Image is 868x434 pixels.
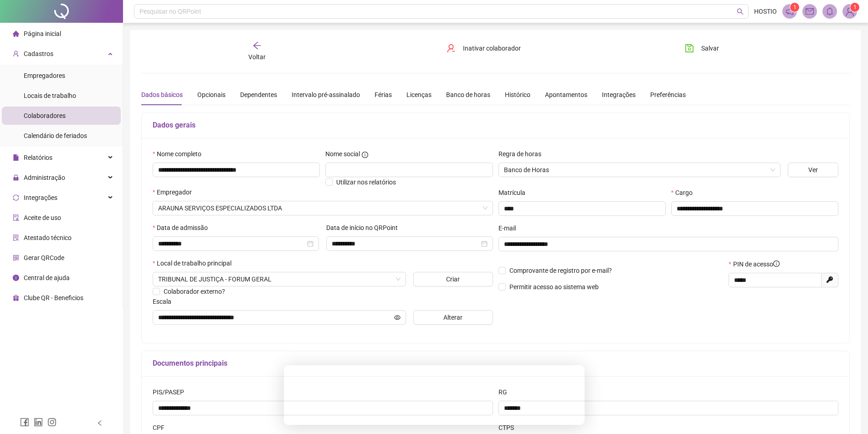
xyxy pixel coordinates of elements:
[375,90,392,100] div: Férias
[24,234,72,241] span: Atestado técnico
[252,41,262,50] span: arrow-left
[406,90,431,100] div: Licenças
[141,90,183,100] div: Dados básicos
[336,179,396,186] span: Utilizar nos relatórios
[788,163,838,177] button: Ver
[678,41,726,56] button: Salvar
[153,120,838,131] h5: Dados gerais
[153,187,198,197] label: Empregador
[284,365,585,425] iframe: Pesquisa da QRPoint
[446,274,460,284] span: Criar
[362,152,368,158] span: info-circle
[671,188,699,198] label: Cargo
[47,418,56,427] span: instagram
[505,90,530,100] div: Histórico
[13,51,19,57] span: user-add
[413,310,493,325] button: Alterar
[440,41,528,56] button: Inativar colaborador
[197,90,226,100] div: Opcionais
[153,358,838,369] h5: Documentos principais
[463,43,521,53] span: Inativar colaborador
[509,283,599,291] span: Permitir acesso ao sistema web
[498,423,520,433] label: CTPS
[158,272,401,286] span: AV. PINHEIRO MACHADO, 777 - OLARIA,
[837,403,859,425] iframe: Intercom live chat
[13,194,19,201] span: sync
[153,149,207,159] label: Nome completo
[153,223,214,233] label: Data de admissão
[602,90,636,100] div: Integrações
[24,132,87,139] span: Calendário de feriados
[34,418,43,427] span: linkedin
[164,288,225,295] span: Colaborador externo?
[737,8,744,15] span: search
[24,194,57,201] span: Integrações
[24,174,65,181] span: Administração
[13,31,19,37] span: home
[733,259,780,269] span: PIN de acesso
[97,420,103,426] span: left
[153,258,237,268] label: Local de trabalho principal
[24,154,52,161] span: Relatórios
[853,4,857,10] span: 1
[153,387,190,397] label: PIS/PASEP
[773,260,780,267] span: info-circle
[650,90,686,100] div: Preferências
[447,44,456,53] span: user-delete
[394,314,401,321] span: eye
[793,4,796,10] span: 1
[498,188,531,198] label: Matrícula
[13,174,19,181] span: lock
[808,165,818,175] span: Ver
[826,7,834,15] span: bell
[24,274,70,281] span: Central de ajuda
[413,272,493,286] button: Criar
[158,201,488,215] span: ARAUNA SERVIÇOS ESPECIALIZADOS LTDA
[292,90,360,100] div: Intervalo pré-assinalado
[850,3,859,12] sup: Atualize o seu contato no menu Meus Dados
[24,254,64,261] span: Gerar QRCode
[498,223,522,233] label: E-mail
[24,30,61,37] span: Página inicial
[24,214,61,221] span: Aceite de uso
[153,423,170,433] label: CPF
[13,295,19,301] span: gift
[13,255,19,261] span: qrcode
[24,112,66,119] span: Colaboradores
[786,7,794,15] span: notification
[153,296,177,306] label: Escala
[24,92,76,99] span: Locais de trabalho
[326,223,404,233] label: Data de início no QRPoint
[13,275,19,281] span: info-circle
[325,149,360,159] span: Nome social
[498,149,547,159] label: Regra de horas
[248,53,266,61] span: Voltar
[754,6,777,16] span: HOSTIO
[685,44,694,53] span: save
[13,214,19,221] span: audit
[240,90,277,100] div: Dependentes
[24,72,65,79] span: Empregadores
[13,235,19,241] span: solution
[790,3,799,12] sup: 1
[545,90,587,100] div: Apontamentos
[806,7,814,15] span: mail
[24,294,83,301] span: Clube QR - Beneficios
[843,5,857,18] img: 41758
[13,154,19,161] span: file
[443,312,462,322] span: Alterar
[20,418,29,427] span: facebook
[509,267,612,274] span: Comprovante de registro por e-mail?
[504,163,775,177] span: Banco de Horas
[446,90,490,100] div: Banco de horas
[24,50,53,57] span: Cadastros
[701,43,719,53] span: Salvar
